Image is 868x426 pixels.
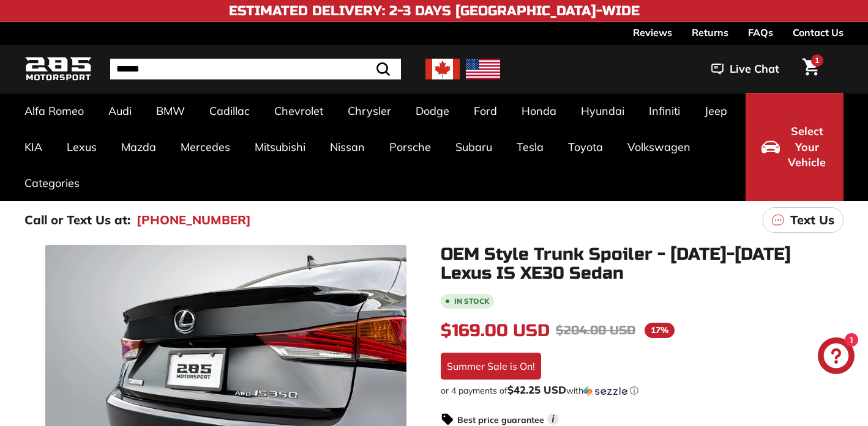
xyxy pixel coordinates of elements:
b: In stock [454,298,489,305]
a: Cadillac [197,93,262,129]
span: 1 [815,56,819,65]
a: KIA [12,129,54,165]
span: 17% [645,323,675,338]
a: Mercedes [168,129,242,165]
a: Audi [96,93,144,129]
button: Live Chat [695,54,795,84]
span: $42.25 USD [507,383,566,396]
input: Search [110,59,401,79]
div: Summer Sale is On! [441,353,541,380]
a: Chevrolet [262,93,335,129]
a: Nissan [318,129,377,165]
h1: OEM Style Trunk Spoiler - [DATE]-[DATE] Lexus IS XE30 Sedan [441,245,844,283]
div: or 4 payments of with [441,384,844,397]
a: Subaru [443,129,504,165]
a: [PHONE_NUMBER] [137,211,251,229]
a: Contact Us [793,22,844,43]
a: Infiniti [637,93,692,129]
a: Toyota [556,129,615,165]
span: Live Chat [730,61,779,77]
a: Returns [692,22,728,43]
a: Alfa Romeo [12,93,96,129]
a: Ford [462,93,509,129]
a: Reviews [633,22,672,43]
img: Sezzle [583,386,627,397]
span: $169.00 USD [441,320,550,341]
a: Volkswagen [615,129,703,165]
a: Lexus [54,129,109,165]
div: or 4 payments of$42.25 USDwithSezzle Click to learn more about Sezzle [441,384,844,397]
p: Text Us [790,211,834,229]
inbox-online-store-chat: Shopify online store chat [814,337,858,377]
a: Dodge [403,93,462,129]
a: Text Us [763,207,844,233]
a: Jeep [692,93,739,129]
a: Honda [509,93,569,129]
img: Logo_285_Motorsport_areodynamics_components [24,55,92,84]
a: Mazda [109,129,168,165]
a: Mitsubishi [242,129,318,165]
span: $204.00 USD [556,323,635,338]
a: Cart [795,48,826,90]
a: Tesla [504,129,556,165]
span: Select Your Vehicle [786,123,828,171]
p: Call or Text Us at: [24,211,130,229]
span: i [547,413,559,425]
a: Chrysler [335,93,403,129]
a: Hyundai [569,93,637,129]
a: BMW [144,93,197,129]
a: Porsche [377,129,443,165]
button: Select Your Vehicle [746,93,844,201]
strong: Best price guarantee [457,414,544,425]
h4: Estimated Delivery: 2-3 Days [GEOGRAPHIC_DATA]-Wide [229,4,640,18]
a: FAQs [748,22,773,43]
a: Categories [12,165,92,201]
